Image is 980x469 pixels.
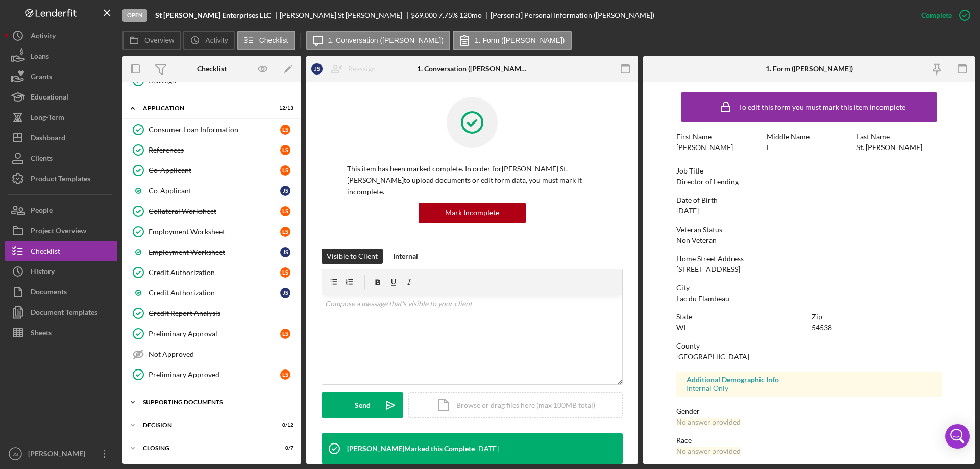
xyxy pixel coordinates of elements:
[327,249,378,264] div: Visible to Client
[5,46,117,66] button: Loans
[812,324,832,332] div: 54538
[676,324,685,332] div: WI
[155,11,271,19] b: St [PERSON_NAME] Enterprises LLC
[149,207,280,215] div: Collateral Worksheet
[149,268,280,277] div: Credit Authorization
[31,323,52,345] div: Sheets
[280,247,290,257] div: J S
[856,133,942,141] div: Last Name
[280,369,290,380] div: L S
[766,65,853,73] div: 1. Form ([PERSON_NAME])
[149,289,280,297] div: Credit Authorization
[149,330,280,338] div: Preliminary Approval
[388,249,423,264] button: Internal
[31,107,64,130] div: Long-Term
[5,128,117,148] button: Dashboard
[812,313,942,321] div: Zip
[687,384,932,392] div: Internal Only
[149,248,280,256] div: Employment Worksheet
[280,165,290,176] div: L S
[280,288,290,298] div: J S
[197,65,227,73] div: Checklist
[476,445,499,453] time: 2025-09-29 15:22
[205,36,228,44] label: Activity
[676,207,699,215] div: [DATE]
[31,220,86,243] div: Project Overview
[31,302,97,325] div: Document Templates
[128,303,296,324] a: Credit Report Analysis
[5,323,117,343] button: Sheets
[5,200,117,220] button: People
[280,145,290,155] div: L S
[676,353,749,361] div: [GEOGRAPHIC_DATA]
[5,66,117,87] button: Grants
[453,31,572,50] button: 1. Form ([PERSON_NAME])
[31,200,53,223] div: People
[676,436,942,445] div: Race
[31,128,65,151] div: Dashboard
[739,103,905,111] div: To edit this form you must mark this item incomplete
[348,59,376,79] div: Reassign
[31,282,67,305] div: Documents
[5,241,117,261] a: Checklist
[128,283,296,303] a: Credit AuthorizationJS
[5,282,117,302] a: Documents
[149,187,280,195] div: Co-Applicant
[275,422,293,428] div: 0 / 12
[149,309,296,317] div: Credit Report Analysis
[122,9,147,22] div: Open
[143,422,268,428] div: Decision
[149,126,280,134] div: Consumer Loan Information
[128,140,296,160] a: ReferencesLS
[676,143,733,152] div: [PERSON_NAME]
[128,262,296,283] a: Credit AuthorizationLS
[328,36,444,44] label: 1. Conversation ([PERSON_NAME])
[5,220,117,241] button: Project Overview
[149,166,280,175] div: Co-Applicant
[945,424,970,449] div: Open Intercom Messenger
[143,445,268,451] div: Closing
[149,228,280,236] div: Employment Worksheet
[143,399,288,405] div: Supporting Documents
[5,168,117,189] button: Product Templates
[767,143,770,152] div: L
[911,5,975,26] button: Complete
[856,143,922,152] div: St. [PERSON_NAME]
[676,255,942,263] div: Home Street Address
[676,284,942,292] div: City
[5,148,117,168] button: Clients
[676,236,717,244] div: Non Veteran
[347,163,597,198] p: This item has been marked complete. In order for [PERSON_NAME] St. [PERSON_NAME] to upload docume...
[355,392,371,418] div: Send
[31,261,55,284] div: History
[676,196,942,204] div: Date of Birth
[676,167,942,175] div: Job Title
[31,168,90,191] div: Product Templates
[128,344,296,364] a: Not Approved
[676,226,942,234] div: Veteran Status
[144,36,174,44] label: Overview
[676,407,942,415] div: Gender
[676,418,741,426] div: No answer provided
[5,87,117,107] button: Educational
[26,443,92,466] div: [PERSON_NAME]
[5,302,117,323] button: Document Templates
[438,11,458,19] div: 7.75 %
[767,133,852,141] div: Middle Name
[280,227,290,237] div: L S
[280,125,290,135] div: L S
[5,261,117,282] button: History
[676,294,729,303] div: Lac du Flambeau
[183,31,234,50] button: Activity
[31,26,56,48] div: Activity
[676,447,741,455] div: No answer provided
[417,65,528,73] div: 1. Conversation ([PERSON_NAME])
[31,66,52,89] div: Grants
[31,46,49,69] div: Loans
